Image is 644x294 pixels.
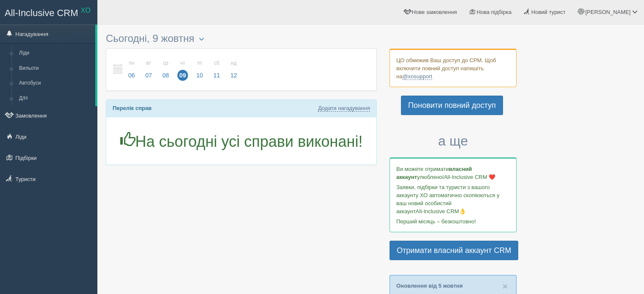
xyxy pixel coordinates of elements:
span: 07 [143,70,154,81]
a: чт 09 [175,55,191,84]
span: 10 [194,70,205,81]
small: пт [194,60,205,67]
span: [PERSON_NAME] [585,9,630,15]
sup: XO [81,7,91,14]
a: Автобуси [15,76,95,91]
a: All-Inclusive CRM XO [0,0,97,24]
span: Нова підбірка [477,9,512,15]
h3: а ще [390,134,517,148]
small: вт [143,60,154,67]
small: сб [211,60,222,67]
div: ЦО обмежив Ваш доступ до СРМ. Щоб включити повний доступ напишіть на [390,49,517,87]
h1: На сьогодні усі справи виконані! [113,132,370,150]
a: Вильоти [15,61,95,76]
small: пн [126,60,137,67]
a: Поновити повний доступ [401,96,503,115]
p: Заявки, підбірки та туристи з вашого аккаунту ХО автоматично скопіюються у ваш новий особистий ак... [396,183,510,215]
a: сб 11 [209,55,225,84]
a: Ліди [15,46,95,61]
span: 12 [228,70,239,81]
b: Перелік справ [113,105,152,111]
span: All-Inclusive CRM👌 [416,208,466,214]
a: @xosupport [402,73,432,80]
a: Оновлення від 5 жовтня [396,283,463,289]
p: Ви можете отримати улюбленої [396,165,510,181]
a: Д/Н [15,91,95,106]
span: All-Inclusive CRM [5,8,78,18]
small: нд [228,60,239,67]
a: пн 06 [124,55,140,84]
span: 09 [177,70,188,81]
span: 11 [211,70,222,81]
a: пт 10 [192,55,208,84]
span: All-Inclusive CRM ❤️ [444,174,495,180]
span: × [503,281,508,291]
span: Новий турист [531,9,566,15]
a: вт 07 [141,55,157,84]
span: 06 [126,70,137,81]
a: Додати нагадування [318,105,370,112]
span: 08 [160,70,171,81]
a: нд 12 [226,55,240,84]
p: Перший місяць – безкоштовно! [396,217,510,225]
b: власний аккаунт [396,166,472,180]
small: чт [177,60,188,67]
a: ср 08 [158,55,174,84]
h3: Сьогодні, 9 жовтня [106,33,377,44]
a: Отримати власний аккаунт CRM [390,241,518,260]
small: ср [160,60,171,67]
button: Close [503,282,508,291]
span: Нове замовлення [412,9,457,15]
